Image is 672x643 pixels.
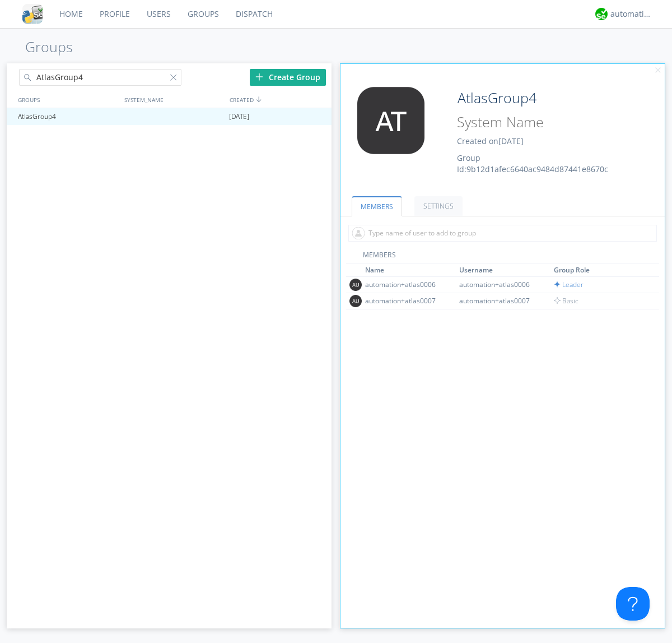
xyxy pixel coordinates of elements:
[457,152,608,174] span: Group Id: 9b12d1afec6640ac9484d87441e8670c
[349,87,433,154] img: 373638.png
[22,4,43,24] img: cddb5a64eb264b2086981ab96f4c1ba7
[610,8,652,20] div: automation+atlas
[595,8,608,20] img: d2d01cd9b4174d08988066c6d424eccd
[414,196,463,216] a: SETTINGS
[554,280,584,289] span: Leader
[457,136,524,146] span: Created on
[122,91,227,108] div: SYSTEM_NAME
[459,296,543,306] div: automation+atlas0007
[349,279,362,291] img: 373638.png
[453,87,634,109] input: Group Name
[498,136,524,146] span: [DATE]
[552,263,647,277] th: Toggle SortBy
[459,280,543,289] div: automation+atlas0006
[7,108,332,125] a: AtlasGroup4[DATE]
[227,91,333,108] div: CREATED
[255,73,263,81] img: plus.svg
[365,296,449,306] div: automation+atlas0007
[352,196,402,216] a: MEMBERS
[365,280,449,289] div: automation+atlas0006
[229,108,249,125] span: [DATE]
[346,250,660,263] div: MEMBERS
[19,69,181,86] input: Search groups
[348,225,657,242] input: Type name of user to add to group
[616,587,650,621] iframe: Toggle Customer Support
[453,112,634,133] input: System Name
[363,263,458,277] th: Toggle SortBy
[654,67,662,75] img: cancel.svg
[458,263,552,277] th: Toggle SortBy
[349,295,362,307] img: 373638.png
[250,69,326,86] div: Create Group
[15,108,120,125] div: AtlasGroup4
[15,91,119,108] div: GROUPS
[554,296,578,306] span: Basic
